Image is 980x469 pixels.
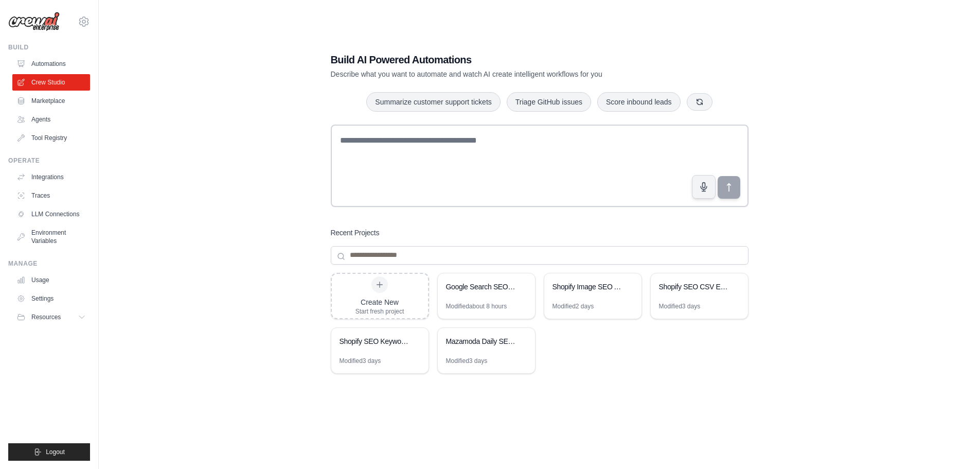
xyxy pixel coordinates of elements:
[366,92,500,112] button: Summarize customer support tickets
[331,69,676,79] p: Describe what you want to automate and watch AI create intelligent workflows for you
[12,206,90,222] a: LLM Connections
[446,302,507,310] div: Modified about 8 hours
[46,448,65,456] span: Logout
[446,336,516,346] div: Mazamoda Daily SEO Optimizer
[331,53,676,67] h1: Build AI Powered Automations
[659,282,729,292] div: Shopify SEO CSV Export & Import System
[12,290,90,307] a: Settings
[12,224,90,249] a: Environment Variables
[12,169,90,185] a: Integrations
[8,12,60,31] img: Logo
[355,307,404,316] div: Start fresh project
[446,357,488,365] div: Modified 3 days
[12,74,90,91] a: Crew Studio
[12,130,90,146] a: Tool Registry
[8,259,90,268] div: Manage
[553,302,594,310] div: Modified 2 days
[692,175,716,199] button: Click to speak your automation idea
[12,309,90,325] button: Resources
[12,272,90,288] a: Usage
[340,357,381,365] div: Modified 3 days
[446,282,516,292] div: Google Search SEO Optimizer - Columns AG AH
[8,157,90,165] div: Operate
[659,302,701,310] div: Modified 3 days
[553,282,623,292] div: Shopify Image SEO Automation
[331,228,380,238] h3: Recent Projects
[340,336,410,346] div: Shopify SEO Keyword Generator
[687,93,712,111] button: Get new suggestions
[12,56,90,72] a: Automations
[12,93,90,109] a: Marketplace
[12,187,90,204] a: Traces
[507,92,591,112] button: Triage GitHub issues
[597,92,681,112] button: Score inbound leads
[8,443,90,461] button: Logout
[355,297,404,307] div: Create New
[12,111,90,128] a: Agents
[31,313,61,321] span: Resources
[8,43,90,51] div: Build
